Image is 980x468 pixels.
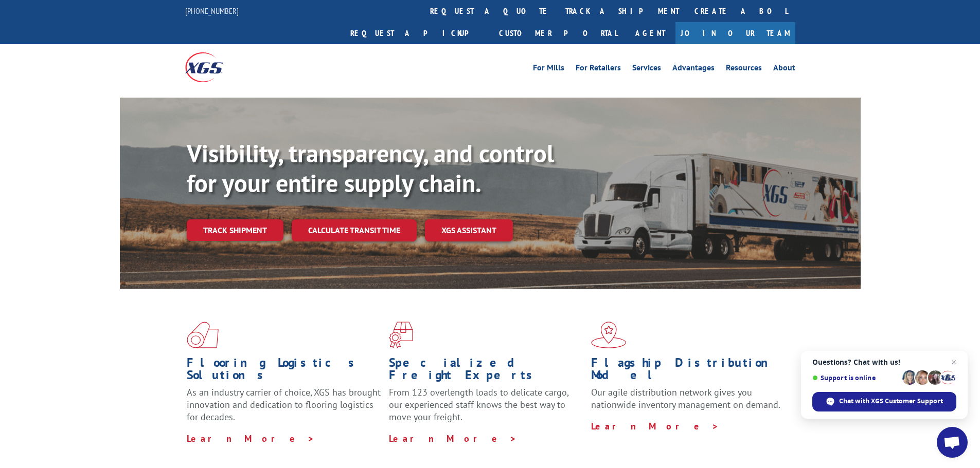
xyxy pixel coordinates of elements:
[812,358,956,366] span: Questions? Chat with us!
[389,357,583,386] h1: Specialized Freight Experts
[491,22,625,44] a: Customer Portal
[812,374,899,382] span: Support is online
[625,22,675,44] a: Agent
[533,64,564,75] a: For Mills
[948,356,960,368] span: Close chat
[343,22,491,44] a: Request a pickup
[187,357,381,386] h1: Flooring Logistics Solutions
[187,433,315,444] a: Learn More >
[591,357,786,386] h1: Flagship Distribution Model
[187,386,381,423] span: As an industry carrier of choice, XGS has brought innovation and dedication to flooring logistics...
[292,219,417,241] a: Calculate transit time
[839,397,943,406] span: Chat with XGS Customer Support
[632,64,661,75] a: Services
[591,420,719,432] a: Learn More >
[937,427,968,458] div: Open chat
[591,322,627,348] img: xgs-icon-flagship-distribution-model-red
[773,64,795,75] a: About
[576,64,621,75] a: For Retailers
[675,22,795,44] a: Join Our Team
[187,322,219,348] img: xgs-icon-total-supply-chain-intelligence-red
[672,64,715,75] a: Advantages
[425,219,513,241] a: XGS ASSISTANT
[726,64,762,75] a: Resources
[812,392,956,411] div: Chat with XGS Customer Support
[187,219,283,241] a: Track shipment
[187,137,554,199] b: Visibility, transparency, and control for your entire supply chain.
[185,6,239,16] a: [PHONE_NUMBER]
[389,386,583,432] p: From 123 overlength loads to delicate cargo, our experienced staff knows the best way to move you...
[389,433,517,444] a: Learn More >
[591,386,780,410] span: Our agile distribution network gives you nationwide inventory management on demand.
[389,322,413,348] img: xgs-icon-focused-on-flooring-red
